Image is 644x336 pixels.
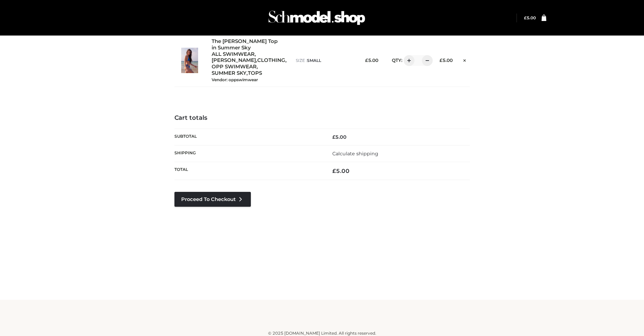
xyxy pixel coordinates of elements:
small: Vendor: oppswimwear [212,77,258,82]
a: Proceed to Checkout [174,192,251,207]
a: ALL SWIMWEAR [212,51,255,58]
a: Remove this item [459,55,470,64]
span: £ [524,15,527,20]
bdi: 5.00 [439,58,453,63]
bdi: 5.00 [332,167,350,174]
a: CLOTHING [257,57,285,64]
bdi: 5.00 [365,58,378,63]
bdi: 5.00 [524,15,536,20]
a: [PERSON_NAME] [212,57,256,64]
span: SMALL [307,58,321,63]
div: , , , , , [212,38,289,83]
a: TOPS [248,70,262,76]
a: SUMMER SKY [212,70,246,76]
a: £5.00 [524,15,536,20]
a: OPP SWIMWEAR [212,64,257,70]
p: size : [296,58,354,64]
span: £ [439,58,443,63]
a: Calculate shipping [332,151,378,157]
span: £ [365,58,368,63]
bdi: 5.00 [332,134,347,140]
span: £ [332,167,336,174]
img: Schmodel Admin 964 [266,4,367,31]
th: Subtotal [174,129,322,145]
th: Total [174,162,322,180]
th: Shipping [174,145,322,162]
a: The [PERSON_NAME] Top in Summer Sky [212,38,281,51]
h4: Cart totals [174,114,470,122]
span: £ [332,134,335,140]
div: QTY: [385,55,428,66]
